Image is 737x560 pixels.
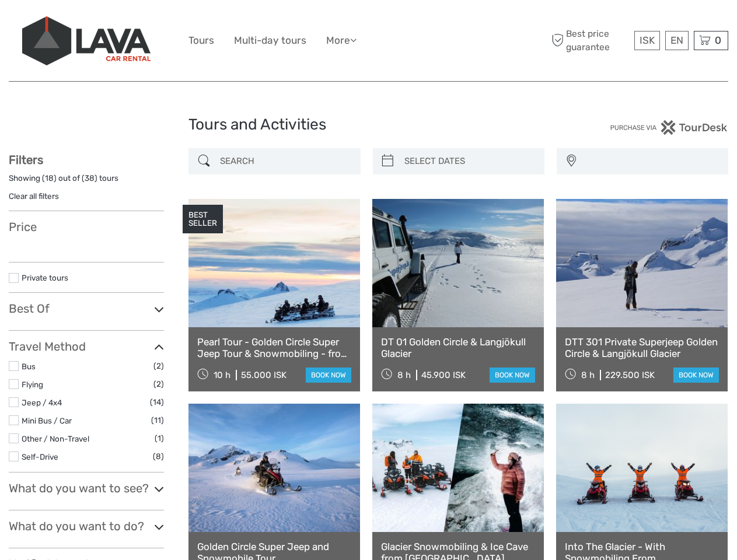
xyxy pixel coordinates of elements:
a: book now [490,367,535,383]
strong: Filters [9,153,43,167]
a: DT 01 Golden Circle & Langjökull Glacier [381,336,535,360]
a: Self-Drive [22,452,58,461]
label: 38 [85,173,95,184]
span: (1) [155,432,164,445]
span: 10 h [214,370,230,380]
img: PurchaseViaTourDesk.png [610,120,728,135]
span: 8 h [581,370,595,380]
a: book now [673,367,719,383]
a: Tours [188,32,214,49]
span: 8 h [397,370,411,380]
a: Multi-day tours [234,32,306,49]
h3: What do you want to see? [9,481,164,495]
h3: Best Of [9,302,164,316]
div: BEST SELLER [183,205,223,234]
span: ISK [640,34,655,46]
a: book now [306,367,351,383]
a: Other / Non-Travel [22,434,89,443]
span: (2) [153,359,164,373]
div: 229.500 ISK [605,370,655,380]
a: More [326,32,357,49]
h3: Price [9,220,164,234]
a: Private tours [22,273,68,282]
span: (14) [150,395,164,409]
span: 0 [713,34,723,46]
a: Mini Bus / Car [22,416,72,425]
span: (11) [151,414,164,427]
span: Best price guarantee [549,27,631,53]
a: Flying [22,380,43,389]
input: SEARCH [215,151,354,171]
div: 55.000 ISK [241,370,287,380]
a: Pearl Tour - Golden Circle Super Jeep Tour & Snowmobiling - from [GEOGRAPHIC_DATA] [197,336,351,360]
a: Jeep / 4x4 [22,398,62,407]
a: DTT 301 Private Superjeep Golden Circle & Langjökull Glacier [565,336,719,360]
div: Showing ( ) out of ( ) tours [9,173,164,191]
span: (2) [153,377,164,391]
label: 18 [45,173,54,184]
a: Bus [22,362,36,371]
h1: Tours and Activities [188,116,549,134]
input: SELECT DATES [400,151,539,171]
div: 45.900 ISK [421,370,466,380]
img: 523-13fdf7b0-e410-4b32-8dc9-7907fc8d33f7_logo_big.jpg [22,16,151,65]
div: EN [665,31,689,50]
span: (8) [153,450,164,463]
a: Clear all filters [9,191,59,201]
h3: Travel Method [9,339,164,353]
h3: What do you want to do? [9,519,164,533]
